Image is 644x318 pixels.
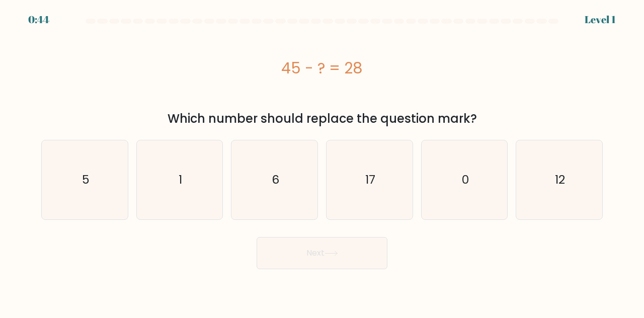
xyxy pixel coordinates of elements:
[28,12,49,27] div: 0:44
[585,12,616,27] div: Level 1
[272,172,279,188] text: 6
[179,172,182,188] text: 1
[47,110,597,128] div: Which number should replace the question mark?
[365,172,375,188] text: 17
[462,172,469,188] text: 0
[82,172,89,188] text: 5
[555,172,565,188] text: 12
[257,237,387,269] button: Next
[41,57,603,79] div: 45 - ? = 28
